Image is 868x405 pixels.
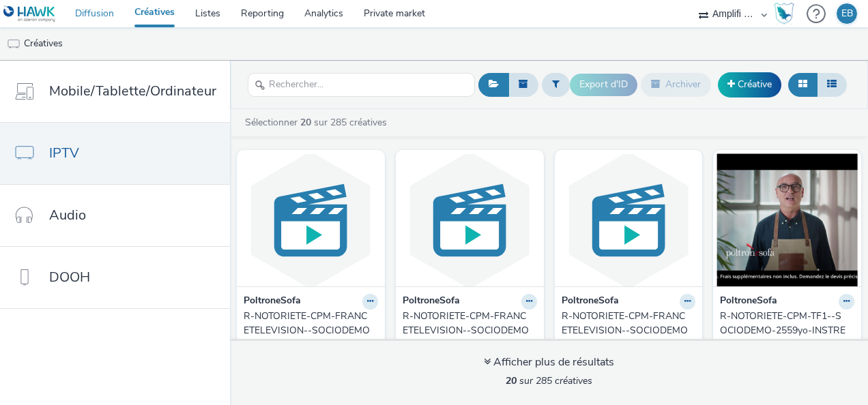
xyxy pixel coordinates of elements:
div: EB [841,3,853,24]
button: Liste [817,73,847,96]
a: Sélectionner sur 285 créatives [244,116,392,129]
span: DOOH [49,267,90,287]
button: Archiver [641,73,711,96]
strong: PoltroneSofa [720,294,777,310]
a: R-NOTORIETE-CPM-FRANCETELEVISION--SOCIODEMO-2559yo-INSTREAM-1x1-TV-15s-$427404046$-P-INSTREAM-1x1... [403,310,537,351]
span: sur 285 créatives [506,374,592,387]
a: Créative [718,72,781,97]
span: IPTV [49,143,79,163]
button: Export d'ID [570,74,637,95]
a: R-NOTORIETE-CPM-FRANCETELEVISION--SOCIODEMO-2559yo-INSTREAM-1x1-TV-15s-$427404046$-P-INSTREAM-1x1... [562,310,696,351]
strong: PoltroneSofa [403,294,460,310]
a: Hawk Academy [774,3,800,25]
a: R-NOTORIETE-CPM-FRANCETELEVISION--SOCIODEMO-2559yo-INSTREAM-1x1-TV-15s-$427404046$-P-INSTREAM-1x1... [244,310,378,351]
a: R-NOTORIETE-CPM-TF1--SOCIODEMO-2559yo-INSTREAM-1x1-TV-15s-$427404871$-P-INSTREAM-1x1-W38Store [720,310,854,351]
img: R-NOTORIETE-CPM-TF1--SOCIODEMO-2559yo-INSTREAM-1x1-TV-15s-$427404871$-P-INSTREAM-1x1-W38Store visual [717,153,858,286]
strong: 20 [300,116,311,129]
img: R-NOTORIETE-CPM-FRANCETELEVISION--SOCIODEMO-2559yo-INSTREAM-1x1-TV-15s-$427404046$-P-INSTREAM-1x1... [558,153,699,286]
div: R-NOTORIETE-CPM-TF1--SOCIODEMO-2559yo-INSTREAM-1x1-TV-15s-$427404871$-P-INSTREAM-1x1-W38Store [720,310,849,351]
div: R-NOTORIETE-CPM-FRANCETELEVISION--SOCIODEMO-2559yo-INSTREAM-1x1-TV-15s-$427404046$-P-INSTREAM-1x1... [403,310,532,351]
img: Hawk Academy [774,3,794,25]
img: tv [7,37,20,51]
img: R-NOTORIETE-CPM-FRANCETELEVISION--SOCIODEMO-2559yo-INSTREAM-1x1-TV-15s-$427404046$-P-INSTREAM-1x1... [399,153,540,286]
span: Audio [49,205,86,225]
input: Rechercher... [248,73,475,97]
strong: 20 [506,374,517,387]
div: R-NOTORIETE-CPM-FRANCETELEVISION--SOCIODEMO-2559yo-INSTREAM-1x1-TV-15s-$427404046$-P-INSTREAM-1x1... [562,310,691,351]
strong: PoltroneSofa [562,294,619,310]
img: R-NOTORIETE-CPM-FRANCETELEVISION--SOCIODEMO-2559yo-INSTREAM-1x1-TV-15s-$427404046$-P-INSTREAM-1x1... [240,153,381,286]
button: Grille [788,73,818,96]
img: undefined Logo [3,5,56,22]
div: R-NOTORIETE-CPM-FRANCETELEVISION--SOCIODEMO-2559yo-INSTREAM-1x1-TV-15s-$427404046$-P-INSTREAM-1x1... [244,310,373,351]
span: Mobile/Tablette/Ordinateur [49,81,216,101]
strong: PoltroneSofa [244,294,301,310]
div: Afficher plus de résultats [484,355,614,370]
